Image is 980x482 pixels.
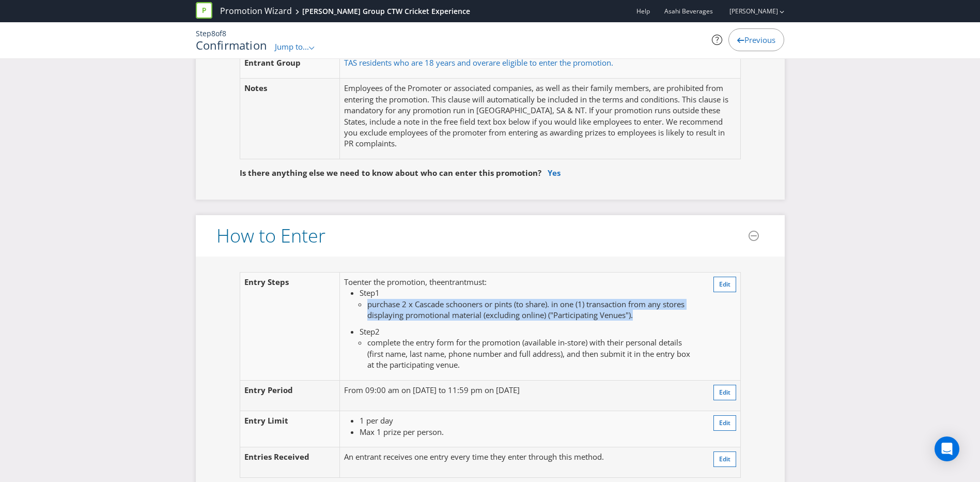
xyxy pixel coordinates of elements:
span: . [631,310,633,320]
button: Edit [713,451,736,467]
span: . [458,359,460,370]
span: Step [360,326,375,337]
a: Yes [548,168,561,178]
span: enter the promotion [353,277,425,287]
h1: Confirmation [196,39,268,51]
span: Step [196,28,211,38]
td: Notes [240,79,340,159]
span: Asahi Beverages [664,7,713,16]
span: : [485,277,487,287]
li: Max 1 prize per person. [360,427,698,438]
button: Edit [713,385,736,400]
span: , the [425,277,441,287]
div: Open Intercom Messenger [935,436,959,461]
span: Entry Step [244,277,285,287]
span: purchase 2 x Cascade schooners or pints (to share). in one (1) transaction from any stores displa... [367,299,685,320]
span: of [215,28,222,38]
button: Edit [713,277,736,292]
a: Help [636,7,650,16]
div: [PERSON_NAME] Group CTW Cricket Experience [302,6,470,17]
a: Promotion Wizard [220,5,292,17]
a: [PERSON_NAME] [719,7,778,16]
span: Is there anything else we need to know about who can enter this promotion? [240,168,541,178]
span: 8 [222,28,226,38]
span: 8 [211,28,215,38]
p: Employees of the Promoter or associated companies, as well as their family members, are prohibite... [344,83,736,149]
span: 2 [375,326,380,337]
td: An entrant receives one entry every time they enter through this method. [340,447,703,478]
span: complete the entry form for the promotion (available in-store) with their personal details (first... [367,337,690,370]
span: Edit [719,280,730,289]
span: Previous [744,35,775,45]
span: Step [360,288,375,298]
h3: How to Enter [216,225,325,246]
span: Edit [719,455,730,463]
span: Jump to... [275,41,309,52]
span: Entry Period [244,385,293,395]
span: Edit [719,418,730,427]
li: 1 per day [360,415,698,426]
td: Entries Received [240,447,340,478]
span: 1 [375,288,380,298]
span: entrant [441,277,466,287]
span: Entry Limit [244,415,288,426]
span: Edit [719,388,730,397]
p: From 09:00 am on [DATE] to 11:59 pm on [DATE] [344,385,698,396]
span: must [466,277,485,287]
span: To [344,277,353,287]
button: Edit [713,415,736,431]
span: s [285,277,289,287]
